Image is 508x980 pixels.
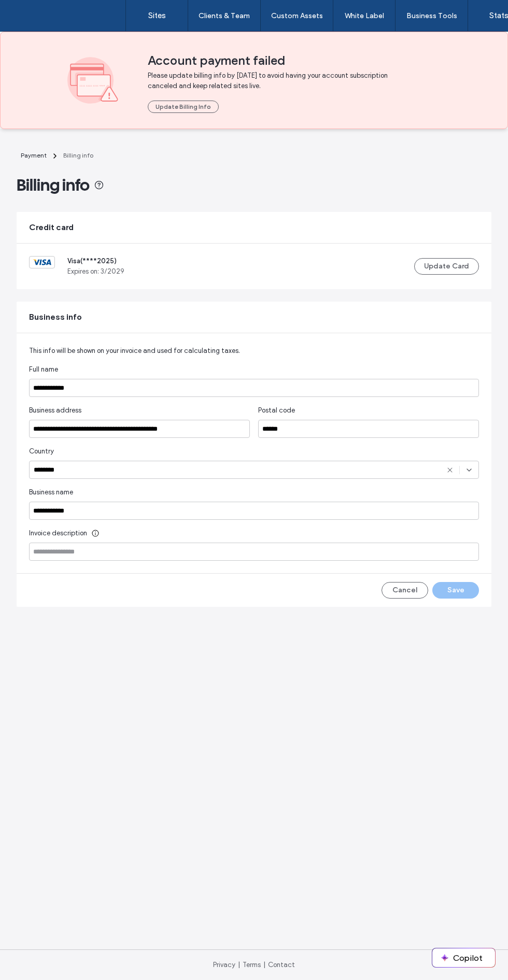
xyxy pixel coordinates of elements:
span: Billing info [17,175,90,195]
span: Full name [29,364,58,375]
span: | [263,961,265,969]
label: Business Tools [406,11,457,20]
span: Please update billing info by [DATE] to avoid having your account subscription canceled and keep ... [148,70,415,91]
a: Contact [268,961,295,969]
a: Privacy [213,961,235,969]
span: Payment [21,151,47,159]
a: Billing info [59,150,97,162]
label: Clients & Team [199,11,250,20]
button: Update Billing Info [148,101,219,113]
label: White Label [345,11,384,20]
a: Payment [17,150,51,162]
span: This info will be shown on your invoice and used for calculating taxes. [29,347,242,354]
span: Expires on: 3 / 2029 [67,266,124,277]
span: Account payment failed [148,53,441,68]
span: Billing info [63,151,93,159]
span: Business info [29,311,82,323]
span: Country [29,446,54,457]
a: Terms [243,961,261,969]
button: Cancel [382,582,428,599]
label: Sites [148,11,166,20]
span: | [238,961,240,969]
span: Invoice description [29,528,87,538]
label: Custom Assets [271,11,323,20]
span: Credit card [29,222,74,233]
span: Business name [29,487,73,498]
button: Update Card [414,258,479,275]
button: Copilot [432,948,495,967]
span: Business address [29,405,81,416]
span: Postal code [258,405,295,416]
